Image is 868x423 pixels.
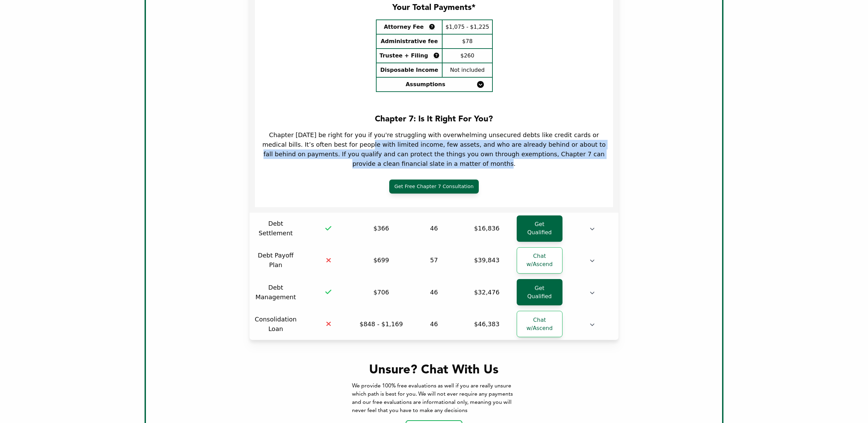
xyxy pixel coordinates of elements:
td: $848 - $1,169 [355,308,407,340]
td: $366 [355,213,407,244]
td: Not included [442,63,492,77]
td: $16,836 [460,213,513,244]
td: $32,476 [460,276,513,308]
div: Chapter [DATE] be right for you if you're struggling with overwhelming unsecured debts like credi... [260,130,608,169]
td: Consolidation Loan [249,308,302,340]
a: Get Qualified [517,215,562,242]
td: $1,075 - $1,225 [442,20,492,34]
strong: Administrative fee [381,38,438,44]
a: Get Free Chapter 7 Consultation [389,180,479,194]
td: Debt Payoff Plan [249,244,302,276]
div: We provide 100% free evaluations as well if you are really unsure which path is best for you. We ... [352,382,516,415]
td: 46 [408,308,460,340]
td: $706 [355,276,407,308]
td: 46 [408,213,460,244]
strong: Trustee + Filing [380,52,439,59]
a: Chat w/Ascend [517,311,562,337]
div: Unsure? Chat With Us [352,362,516,379]
a: Chat w/Ascend [517,247,562,274]
strong: Attorney Fee [384,24,435,30]
td: $699 [355,244,407,276]
td: 46 [408,276,460,308]
a: Get Qualified [517,279,562,305]
a: Assumptions [379,80,489,89]
td: $46,383 [460,308,513,340]
div: Your Total Payments* [392,2,476,14]
td: Debt Settlement [249,213,302,244]
td: $78 [442,34,492,49]
td: 57 [408,244,460,276]
div: Chapter 7: Is It Right For You? [375,114,493,125]
td: $39,843 [460,244,513,276]
strong: Disposable Income [380,67,438,73]
td: $260 [442,49,492,63]
td: Debt Management [249,276,302,308]
strong: Assumptions [406,81,445,88]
